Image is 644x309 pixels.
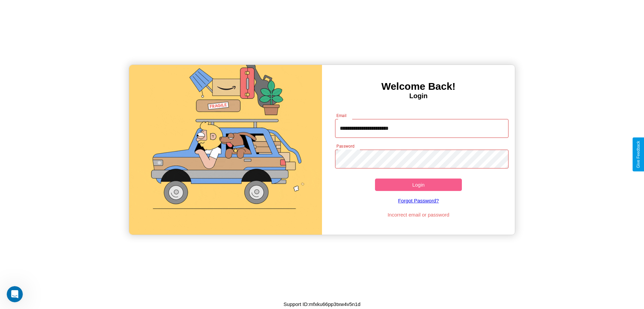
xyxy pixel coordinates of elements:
h3: Welcome Back! [322,81,515,92]
label: Email [336,113,347,118]
p: Support ID: mfxku66pp3txw4v5n1d [283,300,360,309]
div: Give Feedback [636,141,641,168]
img: gif [129,65,322,235]
label: Password [336,143,354,149]
a: Forgot Password? [332,191,505,210]
p: Incorrect email or password [332,210,505,219]
button: Login [375,179,462,191]
h4: Login [322,92,515,100]
iframe: Intercom live chat [7,286,23,302]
